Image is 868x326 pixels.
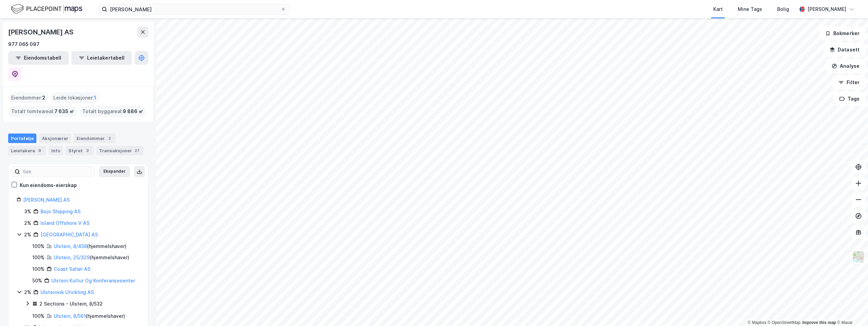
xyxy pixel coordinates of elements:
[20,181,77,189] div: Kun eiendoms-eierskap
[107,4,281,14] input: Søk på adresse, matrikkel, gårdeiere, leietakere eller personer
[54,107,74,115] span: 7 635 ㎡
[32,312,45,320] div: 100%
[32,277,42,285] div: 50%
[852,250,865,263] img: Z
[9,92,48,103] div: Eiendommer :
[40,289,94,295] a: Ulsteinvik Utvikling AS
[40,208,81,214] a: Bojo Shipping AS
[51,92,99,103] div: Leide lokasjoner :
[826,59,865,73] button: Analyse
[713,5,723,13] div: Kart
[738,5,762,13] div: Mine Tags
[824,43,865,57] button: Datasett
[8,146,46,155] div: Leietakere
[133,147,141,154] div: 27
[748,320,766,325] a: Mapbox
[8,27,75,37] div: [PERSON_NAME] AS
[84,147,91,154] div: 3
[23,197,70,203] a: [PERSON_NAME] AS
[32,253,45,262] div: 100%
[24,231,31,239] div: 2%
[54,313,86,319] a: Ulstein, 8/561
[96,146,144,155] div: Transaksjoner
[49,146,63,155] div: Info
[94,94,96,102] span: 1
[9,106,77,117] div: Totalt tomteareal :
[40,220,89,226] a: Island Offshore V AS
[768,320,801,325] a: OpenStreetMap
[807,5,846,13] div: [PERSON_NAME]
[39,134,71,143] div: Aksjonærer
[834,293,868,326] iframe: Chat Widget
[11,3,82,15] img: logo.f888ab2527a4732fd821a326f86c7f29.svg
[802,320,836,325] a: Improve this map
[71,51,132,65] button: Leietakertabell
[54,312,125,320] div: ( hjemmelshaver )
[54,254,90,260] a: Ulstein, 25/329
[36,147,43,154] div: 9
[8,134,36,143] div: Portefølje
[123,107,143,115] span: 9 886 ㎡
[66,146,94,155] div: Styret
[834,293,868,326] div: Kontrollprogram for chat
[54,266,90,272] a: Coast Safari AS
[80,106,146,117] div: Totalt byggareal :
[54,243,87,249] a: Ulstein, 8/458
[106,135,113,142] div: 2
[32,265,45,273] div: 100%
[8,51,69,65] button: Eiendomstabell
[8,40,39,48] div: 977 065 097
[32,242,45,250] div: 100%
[51,278,135,283] a: Ulstein Kultur Og Konferansesenter
[54,253,129,262] div: ( hjemmelshaver )
[39,300,103,308] div: 2 Sections - Ulstein, 8/532
[99,166,130,177] button: Ekspander
[777,5,789,13] div: Bolig
[24,288,31,296] div: 2%
[834,92,865,106] button: Tags
[24,219,31,227] div: 2%
[819,27,865,40] button: Bokmerker
[74,134,116,143] div: Eiendommer
[24,207,31,216] div: 3%
[40,232,98,237] a: [GEOGRAPHIC_DATA] AS
[54,242,127,250] div: ( hjemmelshaver )
[20,167,95,177] input: Søk
[42,94,45,102] span: 2
[833,76,865,89] button: Filter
